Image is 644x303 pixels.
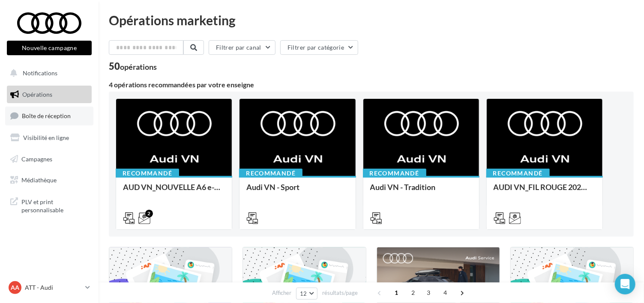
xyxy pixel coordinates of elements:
[5,129,93,147] a: Visibilité en ligne
[11,283,19,292] span: AA
[422,286,435,300] span: 3
[406,286,420,300] span: 2
[272,289,291,297] span: Afficher
[123,183,225,200] div: AUD VN_NOUVELLE A6 e-tron
[5,150,93,168] a: Campagnes
[21,155,52,162] span: Campagnes
[23,134,69,141] span: Visibilité en ligne
[7,279,92,296] a: AA ATT - Audi
[370,183,472,200] div: Audi VN - Tradition
[109,62,157,71] div: 50
[120,63,157,71] div: opérations
[23,69,57,77] span: Notifications
[145,210,153,217] div: 2
[25,283,82,292] p: ATT - Audi
[615,274,635,294] div: Open Intercom Messenger
[116,169,179,178] div: Recommandé
[494,183,596,200] div: AUDI VN_FIL ROUGE 2025 - A1, Q2, Q3, Q5 et Q4 e-tron
[5,86,93,104] a: Opérations
[109,14,634,27] div: Opérations marketing
[109,81,634,88] div: 4 opérations recommandées par votre enseigne
[322,289,358,297] span: résultats/page
[209,40,276,55] button: Filtrer par canal
[239,169,303,178] div: Recommandé
[21,176,57,184] span: Médiathèque
[5,107,93,125] a: Boîte de réception
[21,196,88,214] span: PLV et print personnalisable
[246,183,348,200] div: Audi VN - Sport
[300,290,307,297] span: 12
[22,112,71,119] span: Boîte de réception
[22,91,52,98] span: Opérations
[5,193,93,218] a: PLV et print personnalisable
[363,169,426,178] div: Recommandé
[389,286,403,300] span: 1
[486,169,550,178] div: Recommandé
[280,40,358,55] button: Filtrer par catégorie
[5,171,93,189] a: Médiathèque
[7,41,92,55] button: Nouvelle campagne
[438,286,452,300] span: 4
[5,64,90,82] button: Notifications
[296,288,318,300] button: 12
